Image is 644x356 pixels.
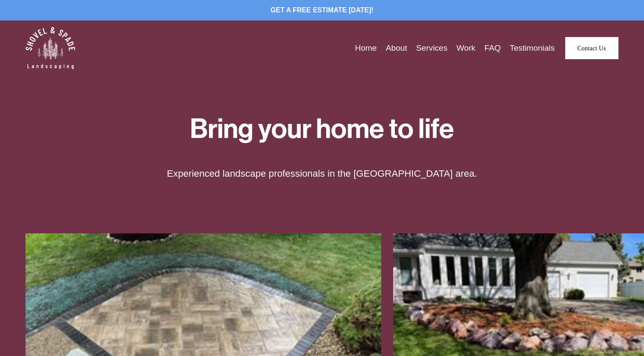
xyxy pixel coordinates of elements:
a: Work [457,42,475,55]
p: Experienced landscape professionals in the [GEOGRAPHIC_DATA] area. [124,167,519,180]
a: About [386,42,407,55]
a: Contact Us [565,37,618,59]
a: FAQ [484,42,500,55]
a: Home [355,42,377,55]
a: Services [416,42,448,55]
h1: Bring your home to life [75,116,569,142]
a: Testimonials [510,42,555,55]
